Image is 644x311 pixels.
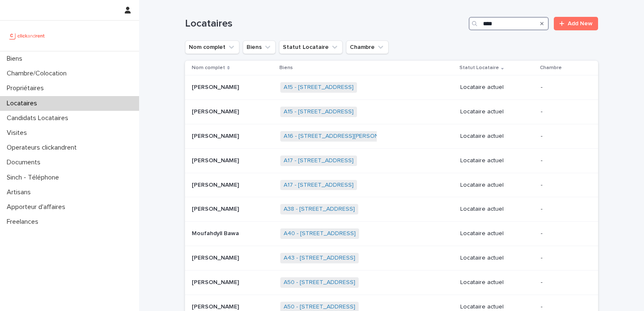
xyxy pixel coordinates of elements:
p: Locataires [3,99,44,107]
tr: Moufahdyll BawaMoufahdyll Bawa A40 - [STREET_ADDRESS] Locataire actuel- [185,222,598,246]
p: - [541,279,585,286]
input: Search [469,17,549,30]
button: Biens [243,40,276,54]
p: [PERSON_NAME] [192,82,241,91]
button: Chambre [346,40,389,54]
tr: [PERSON_NAME][PERSON_NAME] A15 - [STREET_ADDRESS] Locataire actuel- [185,100,598,124]
p: - [541,84,585,91]
button: Nom complet [185,40,239,54]
p: - [541,206,585,213]
p: [PERSON_NAME] [192,180,241,189]
p: Chambre [540,63,562,72]
a: A50 - [STREET_ADDRESS] [284,279,355,286]
p: Locataire actuel [460,206,534,213]
p: Locataire actuel [460,230,534,237]
p: Locataire actuel [460,303,534,311]
p: - [541,182,585,189]
p: Artisans [3,188,38,196]
p: Locataire actuel [460,255,534,262]
a: Add New [554,17,598,30]
p: Statut Locataire [459,63,499,72]
p: Sinch - Téléphone [3,174,66,182]
p: Locataire actuel [460,84,534,91]
p: Locataire actuel [460,108,534,115]
a: A15 - [STREET_ADDRESS] [284,84,354,91]
a: A50 - [STREET_ADDRESS] [284,303,355,311]
p: Biens [279,63,293,72]
p: - [541,133,585,140]
p: [PERSON_NAME] [192,253,241,262]
p: [PERSON_NAME] [192,131,241,140]
button: Statut Locataire [279,40,343,54]
tr: [PERSON_NAME][PERSON_NAME] A17 - [STREET_ADDRESS] Locataire actuel- [185,148,598,173]
p: Locataire actuel [460,279,534,286]
p: Locataire actuel [460,157,534,164]
tr: [PERSON_NAME][PERSON_NAME] A50 - [STREET_ADDRESS] Locataire actuel- [185,270,598,295]
p: Operateurs clickandrent [3,144,83,152]
tr: [PERSON_NAME][PERSON_NAME] A16 - [STREET_ADDRESS][PERSON_NAME] Locataire actuel- [185,124,598,148]
p: Propriétaires [3,84,51,92]
p: Freelances [3,218,45,226]
p: - [541,108,585,115]
span: Add New [568,21,593,27]
p: [PERSON_NAME] [192,204,241,213]
img: UCB0brd3T0yccxBKYDjQ [7,27,48,44]
p: [PERSON_NAME] [192,302,241,311]
tr: [PERSON_NAME][PERSON_NAME] A43 - [STREET_ADDRESS] Locataire actuel- [185,246,598,270]
a: A16 - [STREET_ADDRESS][PERSON_NAME] [284,133,400,140]
tr: [PERSON_NAME][PERSON_NAME] A38 - [STREET_ADDRESS] Locataire actuel- [185,197,598,222]
p: - [541,255,585,262]
p: Apporteur d'affaires [3,203,72,211]
tr: [PERSON_NAME][PERSON_NAME] A15 - [STREET_ADDRESS] Locataire actuel- [185,75,598,100]
p: - [541,303,585,311]
p: Candidats Locataires [3,114,75,122]
p: Locataire actuel [460,133,534,140]
p: [PERSON_NAME] [192,155,241,164]
p: Biens [3,55,29,63]
a: A15 - [STREET_ADDRESS] [284,108,354,115]
p: Documents [3,158,47,166]
p: Nom complet [192,63,225,72]
p: Visites [3,129,34,137]
p: Moufahdyll Bawa [192,228,241,237]
p: - [541,230,585,237]
a: A38 - [STREET_ADDRESS] [284,206,355,213]
p: - [541,157,585,164]
tr: [PERSON_NAME][PERSON_NAME] A17 - [STREET_ADDRESS] Locataire actuel- [185,173,598,197]
a: A40 - [STREET_ADDRESS] [284,230,356,237]
a: A43 - [STREET_ADDRESS] [284,255,355,262]
p: Chambre/Colocation [3,70,73,78]
p: Locataire actuel [460,182,534,189]
a: A17 - [STREET_ADDRESS] [284,157,354,164]
p: [PERSON_NAME] [192,107,241,115]
p: [PERSON_NAME] [192,277,241,286]
h1: Locataires [185,18,465,30]
a: A17 - [STREET_ADDRESS] [284,182,354,189]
